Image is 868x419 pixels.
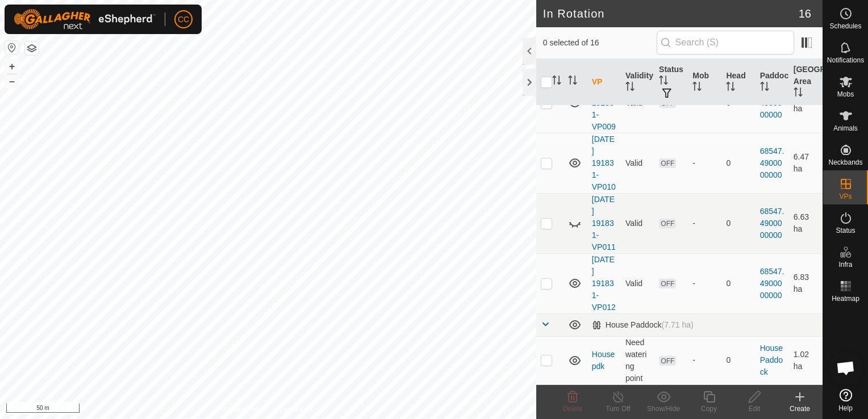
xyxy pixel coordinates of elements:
span: Schedules [829,23,861,30]
a: 68547.4900000000 [760,86,784,119]
button: Reset Map [5,41,19,55]
div: Show/Hide [641,404,686,414]
td: 6.83 ha [789,253,823,313]
a: [DATE] 191831-VP011 [592,195,616,252]
a: 68547.4900000000 [760,146,784,179]
div: - [692,354,717,366]
th: [GEOGRAPHIC_DATA] Area [789,59,823,106]
a: [DATE] 191831-VP010 [592,135,616,191]
td: 0 [721,336,755,384]
th: Paddock [756,59,789,106]
th: VP [587,59,621,106]
td: 6.63 ha [789,193,823,253]
span: OFF [659,279,676,288]
span: Mobs [837,91,854,98]
td: Valid [621,253,654,313]
td: Need watering point [621,336,654,384]
th: Validity [621,59,654,106]
span: Infra [838,261,852,268]
span: OFF [659,158,676,168]
a: Help [823,384,868,416]
span: VPs [839,193,852,200]
input: Search (S) [657,31,794,55]
p-sorticon: Activate to sort [659,77,668,86]
td: 0 [721,193,755,253]
td: Valid [621,133,654,193]
div: - [692,157,717,169]
div: - [692,217,717,229]
span: 16 [799,5,811,22]
td: 0 [721,133,755,193]
span: Animals [833,125,858,132]
a: Privacy Policy [223,404,266,414]
p-sorticon: Activate to sort [552,77,561,86]
a: House Paddock [760,343,783,376]
span: CC [178,14,189,26]
a: Contact Us [279,404,313,414]
a: 68547.4900000000 [760,267,784,300]
td: Valid [621,193,654,253]
span: (7.71 ha) [662,320,694,329]
img: Gallagher Logo [14,9,156,30]
div: Copy [686,404,732,414]
td: 0 [721,253,755,313]
p-sorticon: Activate to sort [794,89,803,98]
h2: In Rotation [543,7,799,20]
p-sorticon: Activate to sort [760,83,769,93]
td: 1.02 ha [789,336,823,384]
button: Map Layers [25,41,39,55]
div: Create [777,404,823,414]
span: OFF [659,219,676,228]
td: 6.47 ha [789,133,823,193]
th: Head [721,59,755,106]
p-sorticon: Activate to sort [692,83,702,93]
span: Status [836,227,855,234]
span: Notifications [827,57,864,64]
p-sorticon: Activate to sort [568,77,577,86]
div: Turn Off [595,404,641,414]
div: Open chat [829,351,863,385]
div: Edit [732,404,777,414]
div: House Paddock [592,320,694,330]
span: Help [838,405,853,412]
p-sorticon: Activate to sort [625,83,635,93]
a: 68547.4900000000 [760,207,784,240]
button: + [5,60,19,73]
div: - [692,278,717,290]
th: Status [654,59,688,106]
button: – [5,74,19,88]
a: [DATE] 191831-VP012 [592,255,616,312]
a: [DATE] 191831-VP009 [592,74,616,131]
a: House pdk [592,350,615,371]
p-sorticon: Activate to sort [726,83,735,93]
span: Delete [563,405,583,413]
span: OFF [659,356,676,366]
span: Heatmap [832,295,859,302]
span: Neckbands [828,159,862,166]
span: 0 selected of 16 [543,37,657,49]
th: Mob [688,59,721,106]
